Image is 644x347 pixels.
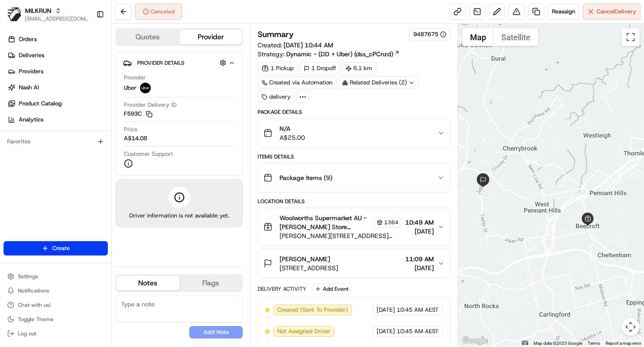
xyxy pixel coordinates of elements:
[4,113,111,127] a: Analytics
[462,28,494,46] button: Show street map
[137,59,184,67] span: Provider Details
[4,64,111,79] a: Providers
[124,150,173,158] span: Customer Support
[460,335,490,347] img: Google
[25,15,89,22] button: [EMAIL_ADDRESS][DOMAIN_NAME]
[135,4,182,20] button: Canceled
[18,287,49,294] span: Notifications
[124,84,136,92] span: Uber
[18,301,51,309] span: Chat with us!
[552,8,575,16] span: Reassign
[4,284,108,297] button: Notifications
[19,67,43,75] span: Providers
[280,255,330,263] span: [PERSON_NAME]
[312,284,352,294] button: Add Event
[588,341,600,346] a: Terms
[522,341,528,345] button: Keyboard shortcuts
[622,28,640,46] button: Toggle fullscreen view
[258,76,336,89] a: Created via Automation
[4,48,111,63] a: Deliveries
[18,316,54,323] span: Toggle Theme
[280,263,338,272] span: [STREET_ADDRESS]
[258,30,294,38] h3: Summary
[19,35,37,43] span: Orders
[124,74,146,82] span: Provider
[124,134,147,142] span: A$14.08
[384,219,398,226] span: 1364
[280,213,372,231] span: Woolworths Supermarket AU - [PERSON_NAME] Store Manager
[179,30,242,44] button: Provider
[258,41,333,50] span: Created:
[124,125,137,134] span: Price
[286,50,400,59] a: Dynamic - (DD + Uber) (dss_cPCnzd)
[280,173,332,182] span: Package Items ( 9 )
[18,330,36,337] span: Log out
[4,299,108,311] button: Chat with us!
[18,273,38,280] span: Settings
[179,276,242,290] button: Flags
[4,96,111,111] a: Product Catalog
[19,51,44,59] span: Deliveries
[405,227,434,236] span: [DATE]
[342,62,376,75] div: 6.1 km
[124,110,153,118] button: F593C
[7,7,21,21] img: MILKRUN
[129,212,229,220] span: Driver information is not available yet.
[4,313,108,326] button: Toggle Theme
[284,41,333,49] span: [DATE] 10:44 AM
[405,263,434,272] span: [DATE]
[280,133,305,142] span: A$25.00
[25,6,51,15] button: MILKRUN
[548,4,579,20] button: Reassign
[116,276,179,290] button: Notes
[258,163,449,192] button: Package Items (9)
[300,62,340,75] div: 1 Dropoff
[19,100,62,108] span: Product Catalog
[280,124,305,133] span: N/A
[258,50,400,59] div: Strategy:
[19,116,43,124] span: Analytics
[397,306,439,314] span: 10:45 AM AEST
[123,55,235,70] button: Provider Details
[377,327,395,335] span: [DATE]
[258,109,450,116] div: Package Details
[460,335,490,347] a: Open this area in Google Maps (opens a new window)
[338,76,419,89] div: Related Deliveries (2)
[258,249,449,278] button: [PERSON_NAME][STREET_ADDRESS]11:09 AM[DATE]
[405,255,434,263] span: 11:09 AM
[258,153,450,160] div: Items Details
[116,30,179,44] button: Quotes
[4,4,93,25] button: MILKRUNMILKRUN[EMAIL_ADDRESS][DOMAIN_NAME]
[19,84,39,92] span: Nash AI
[4,327,108,340] button: Log out
[140,83,151,93] img: uber-new-logo.jpeg
[494,28,538,46] button: Show satellite imagery
[258,91,295,103] div: delivery
[413,30,446,38] button: 9487675
[258,208,449,246] button: Woolworths Supermarket AU - [PERSON_NAME] Store Manager1364[PERSON_NAME][STREET_ADDRESS][PERSON_N...
[4,134,108,149] div: Favorites
[124,101,177,109] span: Provider Delivery ID
[534,341,582,346] span: Map data ©2025 Google
[258,119,449,147] button: N/AA$25.00
[597,8,636,16] span: Cancel Delivery
[258,285,306,293] div: Delivery Activity
[258,198,450,205] div: Location Details
[622,318,640,336] button: Map camera controls
[280,231,401,240] span: [PERSON_NAME][STREET_ADDRESS][PERSON_NAME][PERSON_NAME]
[286,50,393,59] span: Dynamic - (DD + Uber) (dss_cPCnzd)
[583,4,640,20] button: CancelDelivery
[52,244,70,252] span: Create
[258,62,298,75] div: 1 Pickup
[4,241,108,255] button: Create
[606,341,641,346] a: Report a map error
[4,32,111,46] a: Orders
[277,327,330,335] span: Not Assigned Driver
[4,270,108,283] button: Settings
[4,80,111,95] a: Nash AI
[277,306,348,314] span: Created (Sent To Provider)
